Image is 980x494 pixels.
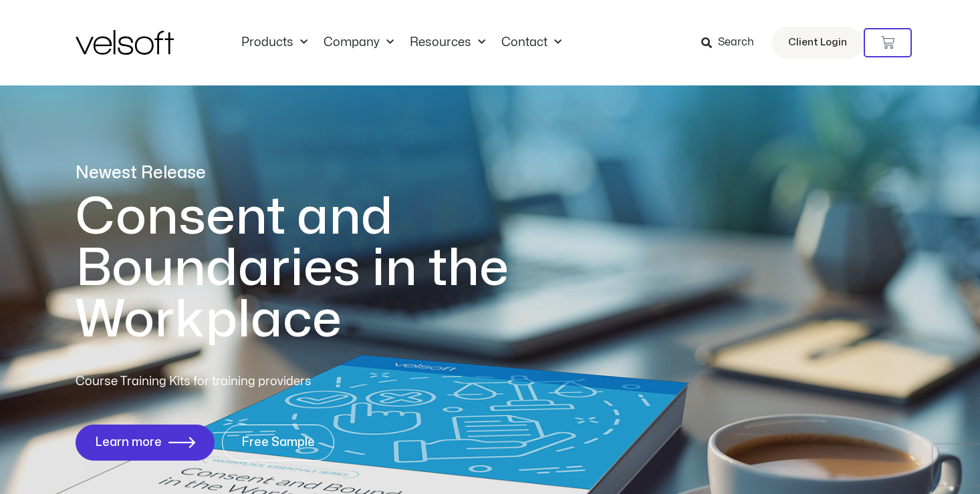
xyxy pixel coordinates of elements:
[241,436,315,449] span: Free Sample
[222,425,334,461] a: Free Sample
[316,35,402,50] a: CompanyMenu Toggle
[76,425,215,461] a: Learn more
[233,35,316,50] a: ProductsMenu Toggle
[76,373,408,391] p: Course Training Kits for training providers
[718,34,754,51] span: Search
[95,436,162,449] span: Learn more
[771,27,864,59] a: Client Login
[402,35,493,50] a: ResourcesMenu Toggle
[76,30,174,55] img: Velsoft Training Materials
[788,34,847,51] span: Client Login
[493,35,570,50] a: ContactMenu Toggle
[76,162,564,185] p: Newest Release
[76,192,564,346] h1: Consent and Boundaries in the Workplace
[233,35,570,50] nav: Menu
[701,31,763,54] a: Search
